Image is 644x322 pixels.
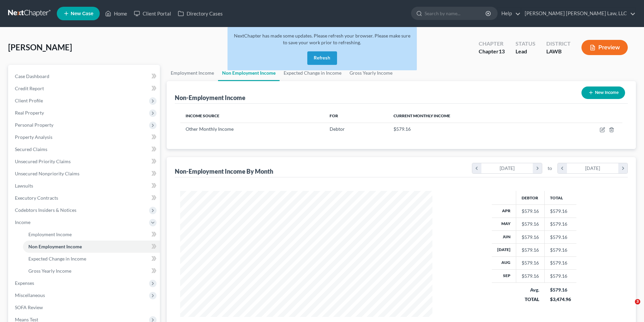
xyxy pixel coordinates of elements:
[479,48,505,55] div: Chapter
[522,273,539,279] div: $579.16
[23,228,160,241] a: Employment Income
[9,301,160,314] a: SOFA Review
[545,244,576,256] td: $579.16
[330,126,345,132] span: Debtor
[498,7,521,20] a: Help
[9,192,160,204] a: Executory Contracts
[15,304,43,310] span: SOFA Review
[492,230,516,243] th: Jun
[522,234,539,241] div: $579.16
[15,73,49,79] span: Case Dashboard
[330,113,338,118] span: For
[9,82,160,95] a: Credit Report
[15,171,79,176] span: Unsecured Nonpriority Claims
[516,40,535,48] div: Status
[558,163,567,173] i: chevron_left
[15,219,30,225] span: Income
[522,287,539,293] div: Avg.
[499,48,505,54] span: 13
[15,110,44,116] span: Real Property
[186,126,234,132] span: Other Monthly Income
[15,122,53,128] span: Personal Property
[9,70,160,82] a: Case Dashboard
[23,265,160,277] a: Gross Yearly Income
[472,163,481,173] i: chevron_left
[130,7,174,20] a: Client Portal
[618,163,627,173] i: chevron_right
[481,163,533,173] div: [DATE]
[234,33,410,45] span: NextChapter has made some updates. Please refresh your browser. Please make sure to save your wor...
[15,207,76,213] span: Codebtors Insiders & Notices
[28,268,71,274] span: Gross Yearly Income
[522,296,539,303] div: TOTAL
[545,256,576,269] td: $579.16
[186,113,219,118] span: Income Source
[15,134,52,140] span: Property Analysis
[581,86,625,99] button: New Income
[492,205,516,218] th: Apr
[28,256,86,262] span: Expected Change in Income
[175,167,273,175] div: Non-Employment Income By Month
[479,40,505,48] div: Chapter
[621,299,637,315] iframe: Intercom live chat
[167,65,218,81] a: Employment Income
[28,244,82,249] span: Non Employment Income
[15,195,58,201] span: Executory Contracts
[545,218,576,230] td: $579.16
[15,146,47,152] span: Secured Claims
[15,158,71,164] span: Unsecured Priority Claims
[28,231,72,237] span: Employment Income
[522,208,539,215] div: $579.16
[9,155,160,168] a: Unsecured Priority Claims
[393,126,411,132] span: $579.16
[8,42,72,52] span: [PERSON_NAME]
[522,259,539,266] div: $579.16
[545,205,576,218] td: $579.16
[635,299,640,304] span: 3
[533,163,542,173] i: chevron_right
[23,253,160,265] a: Expected Change in Income
[23,241,160,253] a: Non Employment Income
[15,292,45,298] span: Miscellaneous
[522,221,539,227] div: $579.16
[492,270,516,282] th: Sep
[9,131,160,143] a: Property Analysis
[581,40,628,55] button: Preview
[545,270,576,282] td: $579.16
[546,40,571,48] div: District
[425,7,486,20] input: Search by name...
[71,11,93,16] span: New Case
[548,165,552,172] span: to
[516,191,545,204] th: Debtor
[218,65,280,81] a: Non Employment Income
[550,296,571,303] div: $3,474.96
[393,113,450,118] span: Current Monthly Income
[546,48,571,55] div: LAWB
[492,218,516,230] th: May
[9,180,160,192] a: Lawsuits
[545,230,576,243] td: $579.16
[102,7,130,20] a: Home
[492,244,516,256] th: [DATE]
[174,7,226,20] a: Directory Cases
[550,287,571,293] div: $579.16
[545,191,576,204] th: Total
[15,98,43,103] span: Client Profile
[9,168,160,180] a: Unsecured Nonpriority Claims
[9,143,160,155] a: Secured Claims
[516,48,535,55] div: Lead
[492,256,516,269] th: Aug
[307,51,337,65] button: Refresh
[15,183,33,189] span: Lawsuits
[15,280,34,286] span: Expenses
[567,163,619,173] div: [DATE]
[521,7,636,20] a: [PERSON_NAME] [PERSON_NAME] Law, LLC
[175,94,245,102] div: Non-Employment Income
[522,247,539,253] div: $579.16
[15,85,44,91] span: Credit Report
